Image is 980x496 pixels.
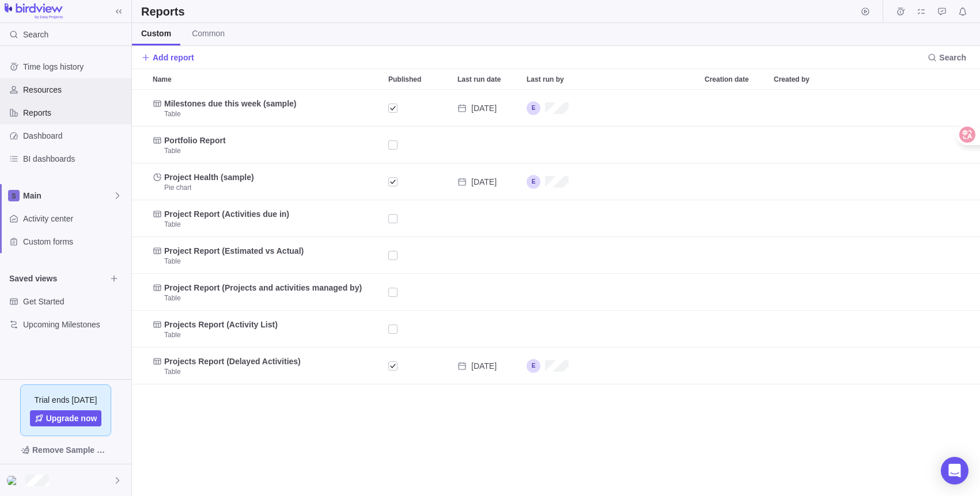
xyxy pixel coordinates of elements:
[892,3,909,20] span: Time logs
[471,102,497,114] span: Sep 24
[9,273,106,284] span: Saved views
[471,176,497,188] span: Sep 24
[7,474,21,487] div: Elyzza
[453,311,522,348] div: Last run date
[700,311,769,348] div: Creation date
[148,200,384,237] div: Name
[769,127,947,163] div: Created by
[705,74,749,85] span: Creation date
[23,213,127,224] span: Activity center
[164,319,278,330] span: Projects Report (Activity List)
[700,274,769,311] div: Creation date
[700,69,769,89] div: Creation date
[522,311,700,348] div: Last run by
[148,274,384,311] div: Name
[148,237,384,274] div: Name
[522,348,700,384] div: Elyzza
[939,52,966,63] span: Search
[164,98,297,109] span: Milestones due this week (sample)
[183,23,234,45] a: Common
[774,74,809,85] span: Created by
[384,200,453,237] div: Published
[384,127,453,163] div: Published
[522,90,700,126] div: Elyzza
[164,282,362,293] span: Project Report (Projects and activities managed by)
[384,348,453,384] div: Published
[164,245,304,257] span: Project Report (Estimated vs Actual)
[164,356,301,367] span: Projects Report (Delayed Activities)
[769,274,947,311] div: Created by
[522,127,700,163] div: Last run by
[132,90,980,496] div: grid
[913,9,929,18] a: My assignments
[141,28,171,39] span: Custom
[384,90,453,127] div: Published
[148,348,384,384] div: Name
[164,293,181,303] span: Table
[522,274,700,311] div: Last run by
[892,9,909,18] a: Time logs
[384,311,453,348] div: Published
[148,311,384,348] div: Name
[522,163,700,200] div: Elyzza
[700,163,769,200] div: Creation date
[164,146,181,155] span: Table
[453,163,522,200] div: Last run date
[148,163,384,200] div: Name
[522,348,700,384] div: Last run by
[23,84,127,96] span: Resources
[164,220,181,229] span: Table
[141,3,185,20] h2: Reports
[522,237,700,274] div: Last run by
[23,61,127,73] span: Time logs history
[164,109,181,119] span: Table
[522,163,700,200] div: Last run by
[164,330,181,339] span: Table
[857,3,873,20] span: Start timer
[164,257,181,266] span: Table
[23,236,127,247] span: Custom forms
[384,69,453,89] div: Published
[23,153,127,165] span: BI dashboards
[164,208,289,220] span: Project Report (Activities due in)
[141,49,194,66] span: Add report
[955,3,971,20] span: Notifications
[700,348,769,384] div: Creation date
[46,413,97,424] span: Upgrade now
[934,3,950,20] span: Approval requests
[23,130,127,142] span: Dashboard
[30,410,102,426] span: Upgrade now
[522,69,700,89] div: Last run by
[7,476,21,485] img: Show
[453,348,522,384] div: Last run date
[923,49,971,66] span: Search
[934,9,950,18] a: Approval requests
[769,348,947,384] div: Created by
[5,3,63,20] img: logo
[164,135,226,146] span: Portfolio Report
[453,69,522,89] div: Last run date
[23,107,127,119] span: Reports
[9,441,122,459] span: Remove Sample Data
[23,319,127,330] span: Upcoming Milestones
[23,29,48,40] span: Search
[23,190,113,201] span: Main
[384,163,453,200] div: Published
[457,74,501,85] span: Last run date
[700,90,769,127] div: Creation date
[700,237,769,274] div: Creation date
[769,237,947,274] div: Created by
[453,200,522,237] div: Last run date
[384,237,453,274] div: Published
[23,296,127,307] span: Get Started
[132,23,180,45] a: Custom
[913,3,929,20] span: My assignments
[148,90,384,127] div: Name
[453,90,522,127] div: Last run date
[769,69,947,89] div: Created by
[527,74,564,85] span: Last run by
[955,9,971,18] a: Notifications
[769,90,947,127] div: Created by
[453,237,522,274] div: Last run date
[106,270,122,287] span: Browse views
